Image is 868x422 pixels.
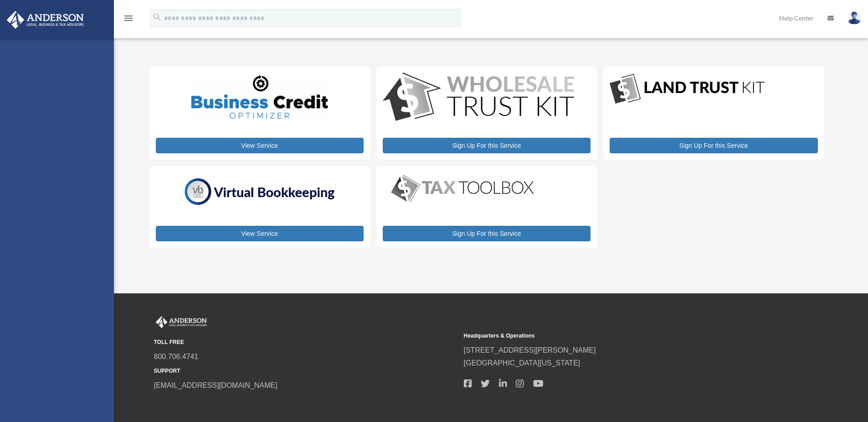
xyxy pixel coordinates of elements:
[154,316,209,328] img: Anderson Advisors Platinum Portal
[464,359,580,367] a: [GEOGRAPHIC_DATA][US_STATE]
[4,11,87,29] img: Anderson Advisors Platinum Portal
[152,12,162,22] i: search
[154,366,457,376] small: SUPPORT
[383,226,591,241] a: Sign Up For this Service
[383,73,574,123] img: WS-Trust-Kit-lgo-1.jpg
[464,346,596,354] a: [STREET_ADDRESS][PERSON_NAME]
[154,338,457,347] small: TOLL FREE
[610,73,765,106] img: LandTrust_lgo-1.jpg
[123,16,134,24] a: menu
[156,138,364,153] a: View Service
[383,138,591,153] a: Sign Up For this Service
[154,381,277,389] a: [EMAIL_ADDRESS][DOMAIN_NAME]
[123,13,134,24] i: menu
[383,172,542,204] img: taxtoolbox_new-1.webp
[156,226,364,241] a: View Service
[847,11,861,25] img: User Pic
[610,138,817,153] a: Sign Up For this Service
[464,331,767,341] small: Headquarters & Operations
[154,353,199,360] a: 800.706.4741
